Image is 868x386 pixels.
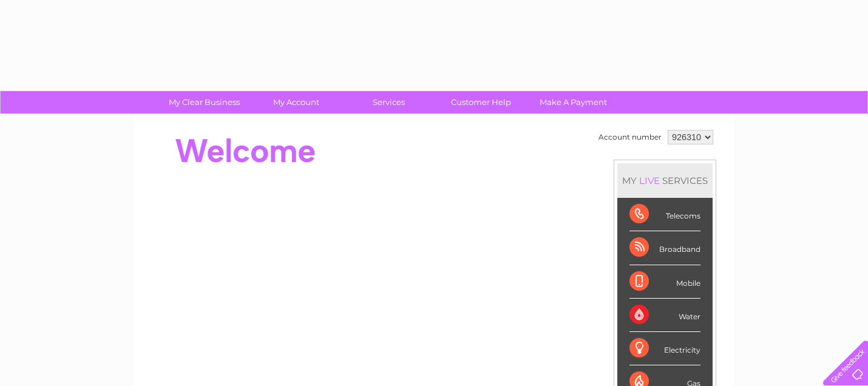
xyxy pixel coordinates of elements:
div: MY SERVICES [617,163,713,198]
div: LIVE [637,175,662,186]
td: Account number [595,127,665,147]
div: Telecoms [629,198,700,231]
a: My Clear Business [154,91,254,113]
a: Customer Help [431,91,531,113]
a: My Account [246,91,347,113]
div: Electricity [629,332,700,365]
a: Make A Payment [523,91,623,113]
div: Broadband [629,231,700,265]
div: Mobile [629,265,700,299]
a: Services [339,91,439,113]
div: Water [629,299,700,332]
